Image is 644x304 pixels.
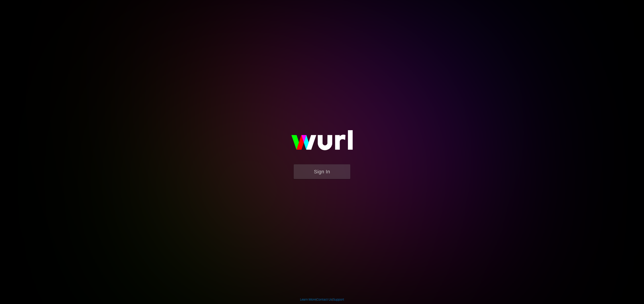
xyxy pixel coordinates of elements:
a: Contact Us [317,298,332,301]
img: wurl-logo-on-black-223613ac3d8ba8fe6dc639794a292ebdb59501304c7dfd60c99c58986ef67473.svg [277,120,367,164]
div: | | [300,297,344,302]
a: Learn More [300,298,316,301]
a: Support [333,298,344,301]
button: Sign In [294,164,350,179]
